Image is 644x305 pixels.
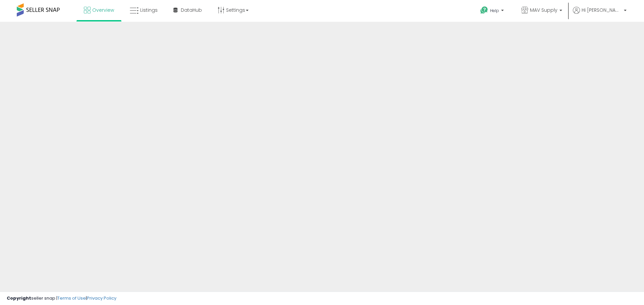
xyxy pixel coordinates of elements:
[181,7,202,13] span: DataHub
[57,295,86,301] a: Terms of Use
[7,295,116,302] div: seller snap | |
[92,7,114,13] span: Overview
[582,7,622,13] span: Hi [PERSON_NAME]
[490,8,499,13] span: Help
[87,295,116,301] a: Privacy Policy
[480,6,488,14] i: Get Help
[140,7,158,13] span: Listings
[7,295,31,301] strong: Copyright
[573,7,627,22] a: Hi [PERSON_NAME]
[530,7,557,13] span: MAV Supply
[475,1,511,22] a: Help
